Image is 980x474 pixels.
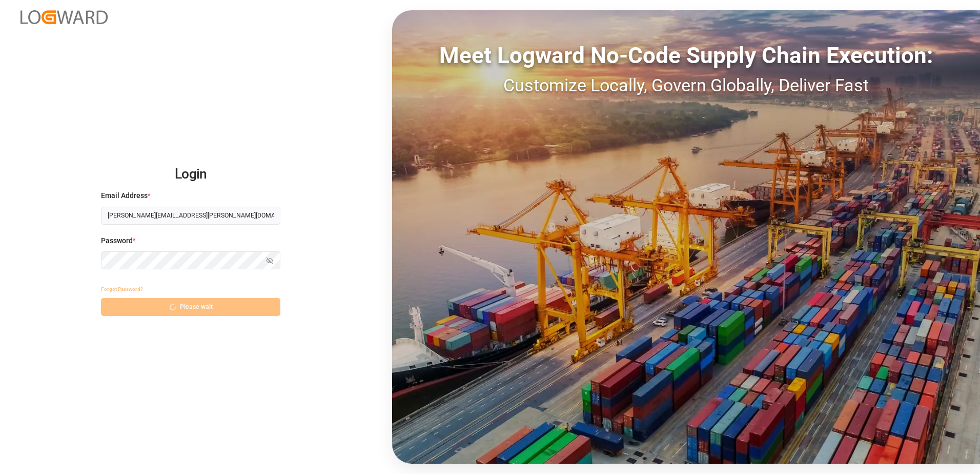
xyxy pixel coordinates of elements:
input: Enter your email [101,207,280,225]
span: Email Address [101,190,148,201]
img: Logward_new_orange.png [21,10,108,24]
div: Meet Logward No-Code Supply Chain Execution: [392,38,980,72]
h2: Login [101,158,280,191]
span: Password [101,235,133,246]
div: Customize Locally, Govern Globally, Deliver Fast [392,72,980,98]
